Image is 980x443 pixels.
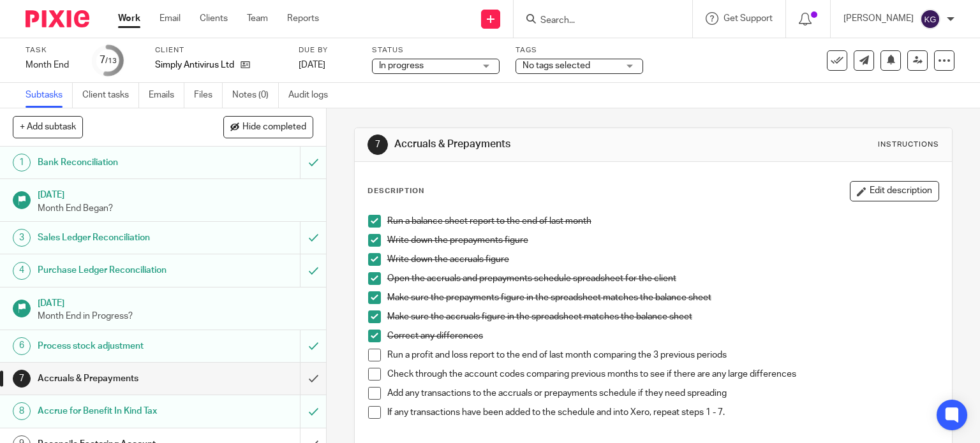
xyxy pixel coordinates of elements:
[387,272,939,285] p: Open the accruals and prepayments schedule spreadsheet for the client
[387,368,939,381] p: Check through the account codes comparing previous months to see if there are any large differences
[26,83,73,108] a: Subtasks
[100,53,117,68] div: 7
[288,83,338,108] a: Audit logs
[13,402,31,420] div: 8
[387,406,939,419] p: If any transactions have been added to the schedule and into Xero, repeat steps 1 - 7.
[379,61,424,70] span: In progress
[38,310,313,323] p: Month End in Progress?
[26,10,89,27] img: Pixie
[387,215,939,228] p: Run a balance sheet report to the end of last month
[26,45,77,55] label: Task
[920,9,940,29] img: svg%3E
[82,83,139,108] a: Client tasks
[13,229,31,247] div: 3
[850,181,939,201] button: Edit description
[223,116,313,138] button: Hide completed
[13,370,31,388] div: 7
[387,387,939,400] p: Add any transactions to the accruals or prepayments schedule if they need spreading
[387,310,939,323] p: Make sure the accruals figure in the spreadsheet matches the balance sheet
[724,14,773,23] span: Get Support
[200,12,228,25] a: Clients
[878,140,939,150] div: Instructions
[38,261,204,280] h1: Purchase Ledger Reconciliation
[194,83,223,108] a: Files
[155,59,234,71] p: Simply Antivirus Ltd
[38,153,204,172] h1: Bank Reconciliation
[367,134,388,155] div: 7
[38,294,313,310] h1: [DATE]
[372,45,500,55] label: Status
[149,83,184,108] a: Emails
[38,185,313,201] h1: [DATE]
[523,61,590,70] span: No tags selected
[516,45,643,55] label: Tags
[38,369,204,388] h1: Accruals & Prepayments
[299,45,356,55] label: Due by
[299,61,325,69] span: [DATE]
[160,12,181,25] a: Email
[13,262,31,280] div: 4
[13,337,31,355] div: 6
[247,12,268,25] a: Team
[387,291,939,304] p: Make sure the prepayments figure in the spreadsheet matches the balance sheet
[394,138,680,151] h1: Accruals & Prepayments
[232,83,279,108] a: Notes (0)
[387,234,939,247] p: Write down the prepayments figure
[38,228,204,247] h1: Sales Ledger Reconciliation
[13,154,31,171] div: 1
[105,57,117,64] small: /13
[26,59,77,71] div: Month End
[13,116,83,138] button: + Add subtask
[843,12,914,25] p: [PERSON_NAME]
[387,330,939,342] p: Correct any differences
[387,253,939,266] p: Write down the accruals figure
[155,45,283,55] label: Client
[367,186,424,196] p: Description
[287,12,319,25] a: Reports
[38,202,313,215] p: Month End Began?
[242,122,306,133] span: Hide completed
[38,402,204,421] h1: Accrue for Benefit In Kind Tax
[118,12,140,25] a: Work
[38,337,204,356] h1: Process stock adjustment
[539,15,654,27] input: Search
[387,349,939,361] p: Run a profit and loss report to the end of last month comparing the 3 previous periods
